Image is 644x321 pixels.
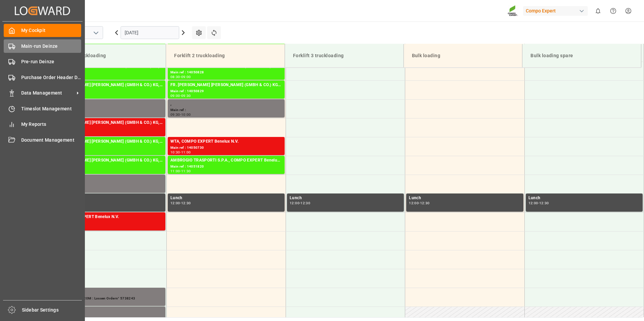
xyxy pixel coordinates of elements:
div: Main ref : 14051503 [51,220,163,226]
div: 12:30 [420,202,430,205]
div: Bulk loading spare [528,49,636,62]
div: Forklift 1 truckloading [53,49,160,62]
a: My Cockpit [4,24,81,37]
div: , [51,308,163,315]
div: Forklift 3 truckloading [290,49,398,62]
div: 10:30 [170,151,180,154]
span: Pre-run Deinze [21,58,82,65]
div: , [51,289,163,296]
div: 09:30 [170,113,180,116]
div: 08:30 [170,75,180,78]
div: 09:00 [181,75,191,78]
a: Main-run Deinze [4,39,81,52]
span: My Reports [21,121,82,128]
div: 12:30 [300,202,310,205]
div: WTA, COMPO EXPERT Benelux N.V. [51,214,163,220]
div: - [180,94,181,97]
div: Main ref : 14050340 [51,70,163,75]
div: FR. [PERSON_NAME] [PERSON_NAME] (GMBH & CO.) KG, COMPO EXPERT Benelux N.V. [51,119,163,126]
div: - [180,170,181,173]
div: Main ref : 14050341 [51,126,163,132]
div: , [170,101,282,107]
div: - [180,113,181,116]
div: Compo Expert [523,6,588,16]
span: Timeslot Management [21,105,82,112]
button: Compo Expert [523,4,590,17]
div: FR. [PERSON_NAME] [PERSON_NAME] (GMBH & CO.) KG, COMPO EXPERT Benelux N.V. [51,157,163,164]
button: open menu [91,28,101,38]
div: Lunch [409,195,520,202]
div: 12:00 [290,202,299,205]
div: 12:30 [181,202,191,205]
div: - [180,75,181,78]
div: 12:00 [170,202,180,205]
div: Main ref : MAIL VERCOM : Lossen Ordern° 5738243 [51,296,163,301]
div: Main ref : [170,107,282,113]
div: FR. [PERSON_NAME] [PERSON_NAME] (GMBH & CO.) KG, COMPO EXPERT Benelux N.V. [51,138,163,145]
div: - [419,202,420,205]
a: Pre-run Deinze [4,55,81,68]
span: My Cockpit [21,27,82,34]
div: 10:00 [181,113,191,116]
div: Main ref : 14050730 [170,145,282,151]
div: FR. [PERSON_NAME] [PERSON_NAME] (GMBH & CO.) KG, COMPO EXPERT Benelux N.V. [170,82,282,88]
div: 11:00 [181,151,191,154]
a: Purchase Order Header Deinze [4,71,81,84]
div: - [538,202,539,205]
button: show 0 new notifications [590,3,606,19]
span: Data Management [21,90,74,97]
div: Main ref : DEMATRA [51,315,163,320]
a: Timeslot Management [4,102,81,115]
button: Help Center [606,3,621,19]
div: Lunch [51,195,163,202]
div: Bulk loading [409,49,517,62]
div: Main ref : . [51,107,163,113]
div: Main ref : 14050343 [51,145,163,151]
div: Main ref : 14050342 [51,88,163,94]
span: Purchase Order Header Deinze [21,74,82,81]
div: 12:30 [539,202,549,205]
div: Lunch [528,195,640,202]
div: - [180,202,181,205]
span: Sidebar Settings [22,307,82,314]
span: Main-run Deinze [21,43,82,50]
div: WTA, COMPO EXPERT Benelux N.V. [170,138,282,145]
div: 11:00 [170,170,180,173]
div: - [180,151,181,154]
div: Forklift 2 truckloading [171,49,279,62]
div: Main ref : 14050339 [51,164,163,170]
div: 12:00 [409,202,419,205]
div: AMBROGIO TRASPORTI S.P.A., COMPO EXPERT Benelux N.V. [170,157,282,164]
div: , [51,101,163,107]
div: - [299,202,300,205]
img: Screenshot%202023-09-29%20at%2010.02.21.png_1712312052.png [508,5,518,17]
div: Main ref : 14050829 [170,88,282,94]
div: 09:30 [181,94,191,97]
div: , [51,176,163,183]
div: Main ref : [51,183,163,188]
div: 09:00 [170,94,180,97]
div: Lunch [290,195,401,202]
div: FR. [PERSON_NAME] [PERSON_NAME] (GMBH & CO.) KG, COMPO EXPERT Benelux N.V. [51,82,163,88]
div: Main ref : 14051820 [170,164,282,170]
input: DD.MM.YYYY [121,26,179,39]
div: 12:00 [528,202,538,205]
div: 11:30 [181,170,191,173]
div: Main ref : 14050828 [170,70,282,75]
span: Document Management [21,137,82,144]
div: Lunch [170,195,282,202]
